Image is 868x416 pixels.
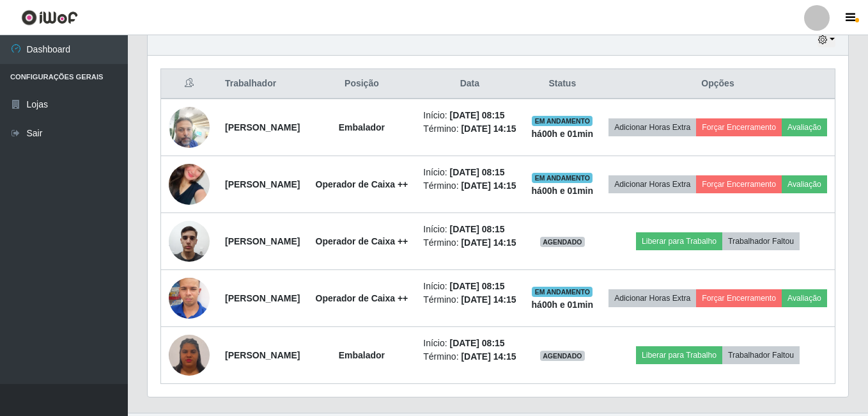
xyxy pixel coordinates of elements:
[423,223,516,236] li: Início:
[696,175,782,193] button: Forçar Encerramento
[423,109,516,122] li: Início:
[339,122,385,132] strong: Embalador
[696,118,782,136] button: Forçar Encerramento
[608,118,696,136] button: Adicionar Horas Extra
[782,118,827,136] button: Avaliação
[608,289,696,307] button: Adicionar Horas Extra
[225,122,300,132] strong: [PERSON_NAME]
[722,232,800,250] button: Trabalhador Faltou
[461,237,516,248] time: [DATE] 14:15
[450,110,505,120] time: [DATE] 08:15
[316,293,408,303] strong: Operador de Caixa ++
[423,166,516,179] li: Início:
[450,224,505,234] time: [DATE] 08:15
[225,236,300,246] strong: [PERSON_NAME]
[696,289,782,307] button: Forçar Encerramento
[532,129,594,139] strong: há 00 h e 01 min
[450,338,505,348] time: [DATE] 08:15
[532,186,594,196] strong: há 00 h e 01 min
[461,351,516,362] time: [DATE] 14:15
[540,351,585,361] span: AGENDADO
[169,148,210,221] img: 1693675362936.jpeg
[316,179,408,189] strong: Operador de Caixa ++
[21,10,78,26] img: CoreUI Logo
[423,293,516,307] li: Término:
[524,69,601,99] th: Status
[423,350,516,364] li: Término:
[461,294,516,305] time: [DATE] 14:15
[450,281,505,291] time: [DATE] 08:15
[461,180,516,191] time: [DATE] 14:15
[782,175,827,193] button: Avaliação
[532,287,593,297] span: EM ANDAMENTO
[532,116,593,126] span: EM ANDAMENTO
[169,100,210,154] img: 1749490683710.jpeg
[636,346,722,364] button: Liberar para Trabalho
[532,173,593,183] span: EM ANDAMENTO
[423,337,516,350] li: Início:
[169,214,210,268] img: 1699551411830.jpeg
[169,262,210,335] img: 1739284083835.jpeg
[532,300,594,310] strong: há 00 h e 01 min
[423,179,516,193] li: Término:
[225,179,300,189] strong: [PERSON_NAME]
[450,167,505,177] time: [DATE] 08:15
[316,236,408,246] strong: Operador de Caixa ++
[169,333,210,377] img: 1752886707341.jpeg
[217,69,308,99] th: Trabalhador
[601,69,835,99] th: Opções
[423,122,516,136] li: Término:
[225,350,300,360] strong: [PERSON_NAME]
[782,289,827,307] button: Avaliação
[461,124,516,134] time: [DATE] 14:15
[608,175,696,193] button: Adicionar Horas Extra
[423,280,516,293] li: Início:
[722,346,800,364] button: Trabalhador Faltou
[225,293,300,303] strong: [PERSON_NAME]
[636,232,722,250] button: Liberar para Trabalho
[339,350,385,360] strong: Embalador
[423,236,516,250] li: Término:
[540,237,585,247] span: AGENDADO
[415,69,523,99] th: Data
[308,69,416,99] th: Posição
